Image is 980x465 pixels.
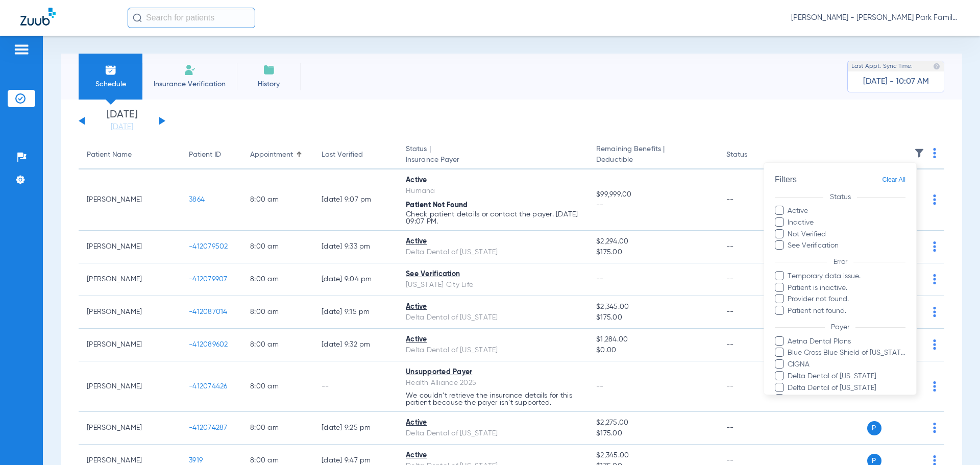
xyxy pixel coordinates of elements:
[882,174,905,186] span: Clear All
[787,348,905,358] span: Blue Cross Blue Shield of [US_STATE]
[787,294,905,305] span: Provider not found.
[775,206,905,216] label: Active
[787,336,905,347] span: Aetna Dental Plans
[787,383,905,394] span: Delta Dental of [US_STATE]
[787,359,905,370] span: CIGNA
[787,306,905,316] span: Patient not found.
[775,217,905,228] label: Inactive
[787,271,905,282] span: Temporary data issue.
[787,283,905,293] span: Patient is inactive.
[827,258,853,265] span: Error
[823,193,857,201] span: Status
[824,324,855,331] span: Payer
[787,394,905,405] span: Delta Dental of [US_STATE]
[775,240,905,251] label: See Verification
[787,371,905,382] span: Delta Dental of [US_STATE]
[775,229,905,240] label: Not Verified
[775,175,797,184] span: Filters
